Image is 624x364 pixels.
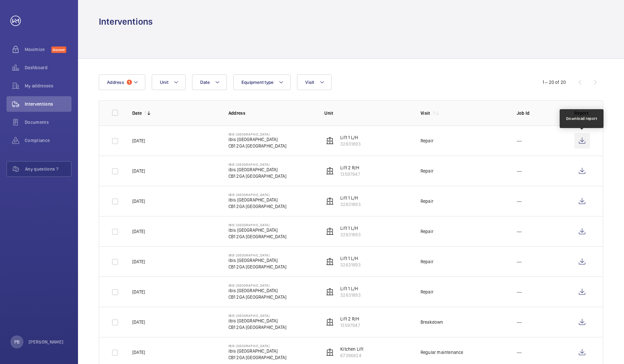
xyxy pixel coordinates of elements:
[25,83,71,89] span: My addresses
[517,289,522,295] p: ---
[326,167,334,175] img: elevator.svg
[25,101,71,107] span: Interventions
[421,258,434,265] div: Repair
[340,316,360,322] p: Lift 2 R/H
[326,197,334,205] img: elevator.svg
[421,168,434,174] div: Repair
[25,137,71,144] span: Compliance
[228,324,287,331] p: CB1 2GA [GEOGRAPHIC_DATA]
[340,346,363,352] p: Kitchen Lift
[340,171,360,177] p: 13597947
[326,288,334,296] img: elevator.svg
[99,16,153,28] h1: Interventions
[517,168,522,174] p: ---
[132,258,145,265] p: [DATE]
[132,289,145,295] p: [DATE]
[340,285,360,292] p: Lift 1 L/H
[132,198,145,204] p: [DATE]
[340,201,360,208] p: 32631893
[132,319,145,325] p: [DATE]
[340,292,360,298] p: 32631893
[29,339,64,345] p: [PERSON_NAME]
[228,294,287,300] p: CB1 2GA [GEOGRAPHIC_DATA]
[517,228,522,235] p: ---
[132,349,145,356] p: [DATE]
[25,64,71,71] span: Dashboard
[228,348,287,354] p: ibis [GEOGRAPHIC_DATA]
[228,110,314,116] p: Address
[326,348,334,356] img: elevator.svg
[228,166,287,173] p: ibis [GEOGRAPHIC_DATA]
[233,74,291,90] button: Equipment type
[340,231,360,238] p: 32631893
[228,354,287,361] p: CB1 2GA [GEOGRAPHIC_DATA]
[152,74,186,90] button: Unit
[14,339,19,345] p: PB
[228,136,287,143] p: ibis [GEOGRAPHIC_DATA]
[566,116,597,122] div: Download report
[326,137,334,145] img: elevator.svg
[51,46,66,53] span: Discover
[517,258,522,265] p: ---
[25,119,71,125] span: Documents
[326,227,334,235] img: elevator.svg
[421,137,434,144] div: Repair
[160,80,168,85] span: Unit
[340,262,360,268] p: 32631893
[228,314,287,318] p: IBIS [GEOGRAPHIC_DATA]
[324,110,410,116] p: Unit
[421,198,434,204] div: Repair
[241,80,274,85] span: Equipment type
[517,110,564,116] p: Job Id
[228,197,287,203] p: ibis [GEOGRAPHIC_DATA]
[517,349,522,356] p: ---
[340,164,360,171] p: Lift 2 R/H
[25,46,51,53] span: Maximize
[340,134,360,141] p: Lift 1 L/H
[192,74,227,90] button: Date
[99,74,145,90] button: Address1
[340,255,360,262] p: Lift 1 L/H
[421,228,434,235] div: Repair
[25,166,71,172] span: Any questions ?
[305,80,314,85] span: Visit
[228,264,287,270] p: CB1 2GA [GEOGRAPHIC_DATA]
[517,198,522,204] p: ---
[421,349,463,356] div: Regular maintenance
[228,143,287,149] p: CB1 2GA [GEOGRAPHIC_DATA]
[228,257,287,264] p: ibis [GEOGRAPHIC_DATA]
[107,80,124,85] span: Address
[326,258,334,266] img: elevator.svg
[228,223,287,227] p: IBIS [GEOGRAPHIC_DATA]
[228,283,287,287] p: IBIS [GEOGRAPHIC_DATA]
[326,318,334,326] img: elevator.svg
[228,344,287,348] p: IBIS [GEOGRAPHIC_DATA]
[228,173,287,179] p: CB1 2GA [GEOGRAPHIC_DATA]
[228,233,287,240] p: CB1 2GA [GEOGRAPHIC_DATA]
[421,289,434,295] div: Repair
[228,193,287,197] p: IBIS [GEOGRAPHIC_DATA]
[297,74,331,90] button: Visit
[340,225,360,231] p: Lift 1 L/H
[228,162,287,166] p: IBIS [GEOGRAPHIC_DATA]
[517,319,522,325] p: ---
[228,132,287,136] p: IBIS [GEOGRAPHIC_DATA]
[228,253,287,257] p: IBIS [GEOGRAPHIC_DATA]
[132,110,142,116] p: Date
[517,137,522,144] p: ---
[340,352,363,359] p: 67396824
[127,80,132,85] span: 1
[132,137,145,144] p: [DATE]
[340,322,360,329] p: 13597947
[340,195,360,201] p: Lift 1 L/H
[421,110,430,116] p: Visit
[228,227,287,233] p: ibis [GEOGRAPHIC_DATA]
[228,287,287,294] p: ibis [GEOGRAPHIC_DATA]
[340,141,360,147] p: 32631893
[132,228,145,235] p: [DATE]
[421,319,443,325] div: Breakdown
[228,203,287,210] p: CB1 2GA [GEOGRAPHIC_DATA]
[200,80,210,85] span: Date
[132,168,145,174] p: [DATE]
[542,79,566,85] div: 1 – 20 of 20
